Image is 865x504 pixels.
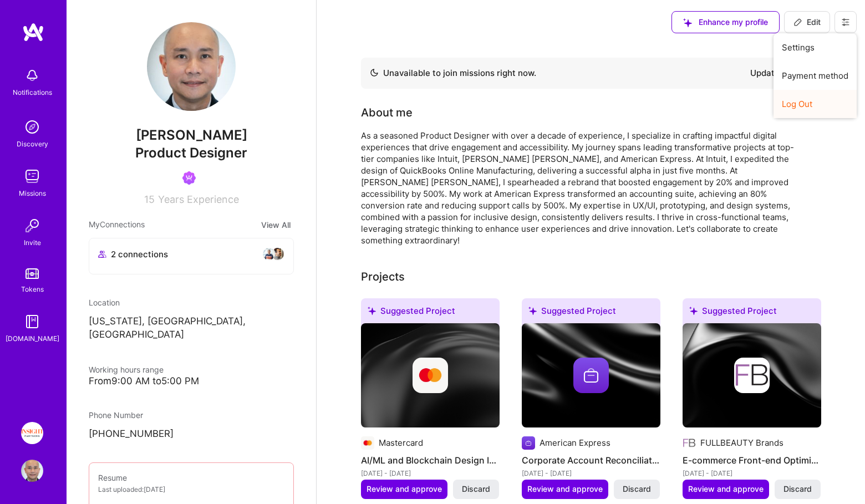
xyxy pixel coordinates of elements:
img: Been on Mission [182,171,196,185]
img: Company logo [573,358,609,393]
img: avatar [262,247,276,261]
p: [PHONE_NUMBER] [89,427,294,441]
div: [DATE] - [DATE] [522,467,660,479]
img: guide book [21,310,43,333]
button: Review and approve [683,480,769,498]
div: Invite [24,237,41,248]
button: Enhance my profile [671,11,780,33]
button: Discard [775,480,821,498]
div: Location [89,297,294,308]
button: Edit [784,11,830,33]
a: User Avatar [18,460,46,482]
span: Edit [793,17,821,28]
div: [DATE] - [DATE] [683,467,821,479]
img: tokens [26,268,39,279]
div: Missions [19,187,46,199]
button: Discard [614,480,660,498]
i: icon Collaborator [98,250,106,258]
div: Discovery [17,138,48,150]
a: Insight Partners: Data & AI - Sourcing [18,422,46,444]
span: Review and approve [527,483,603,495]
button: Discard [453,480,499,498]
img: bell [21,64,43,86]
div: FULLBEAUTY Brands [700,437,783,449]
div: Unavailable to join missions right now. [370,67,536,80]
img: Availability [370,68,379,77]
div: [DOMAIN_NAME] [6,333,59,344]
span: 15 [144,194,155,205]
div: [DATE] - [DATE] [361,467,500,479]
i: icon SuggestedTeams [368,307,376,315]
div: Projects [361,268,405,285]
div: Updated [DATE] [750,67,812,80]
img: teamwork [21,165,43,187]
img: Insight Partners: Data & AI - Sourcing [21,422,43,444]
img: cover [361,323,500,427]
span: Phone Number [89,410,143,420]
i: icon SuggestedTeams [528,307,537,315]
h4: Corporate Account Reconciliation UX Transformation [522,453,660,467]
button: Settings [774,33,857,62]
div: About me [361,104,413,121]
h4: E-commerce Front-end Optimization [683,453,821,467]
p: [US_STATE], [GEOGRAPHIC_DATA], [GEOGRAPHIC_DATA] [89,315,294,342]
span: Discard [623,483,651,495]
img: logo [22,22,44,42]
i: icon SuggestedTeams [689,307,698,315]
img: User Avatar [21,460,43,482]
div: Last uploaded: [DATE] [98,483,284,495]
img: discovery [21,116,43,138]
h4: AI/ML and Blockchain Design Initiatives [361,453,500,467]
img: cover [683,323,821,427]
span: Discard [462,483,490,495]
img: Company logo [361,436,374,450]
img: Company logo [522,436,535,450]
div: Tokens [21,283,44,295]
span: 2 connections [111,248,168,260]
span: Resume [98,473,127,482]
img: Company logo [413,358,448,393]
span: Product Designer [135,145,247,161]
img: Company logo [734,358,770,393]
span: [PERSON_NAME] [89,127,294,144]
span: Review and approve [688,483,764,495]
div: Suggested Project [361,298,500,328]
button: Review and approve [361,480,447,498]
span: Working hours range [89,365,164,374]
span: Review and approve [367,483,442,495]
div: Suggested Project [683,298,821,328]
img: Company logo [683,436,696,450]
span: My Connections [89,218,145,231]
button: Log Out [774,90,857,118]
div: As a seasoned Product Designer with over a decade of experience, I specialize in crafting impactf... [361,130,805,246]
span: Discard [783,483,812,495]
img: cover [522,323,660,427]
img: avatar [271,247,284,261]
div: Mastercard [379,437,423,449]
button: 2 connectionsavataravatar [89,238,294,274]
button: Review and approve [522,480,608,498]
div: Notifications [13,86,52,98]
img: Invite [21,215,43,237]
i: icon SuggestedTeams [683,18,692,27]
button: Payment method [774,62,857,90]
img: User Avatar [147,22,236,111]
div: American Express [540,437,610,449]
button: View All [258,218,294,231]
span: Enhance my profile [683,17,768,28]
span: Years Experience [158,194,239,205]
div: Suggested Project [522,298,660,328]
div: From 9:00 AM to 5:00 PM [89,375,294,387]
